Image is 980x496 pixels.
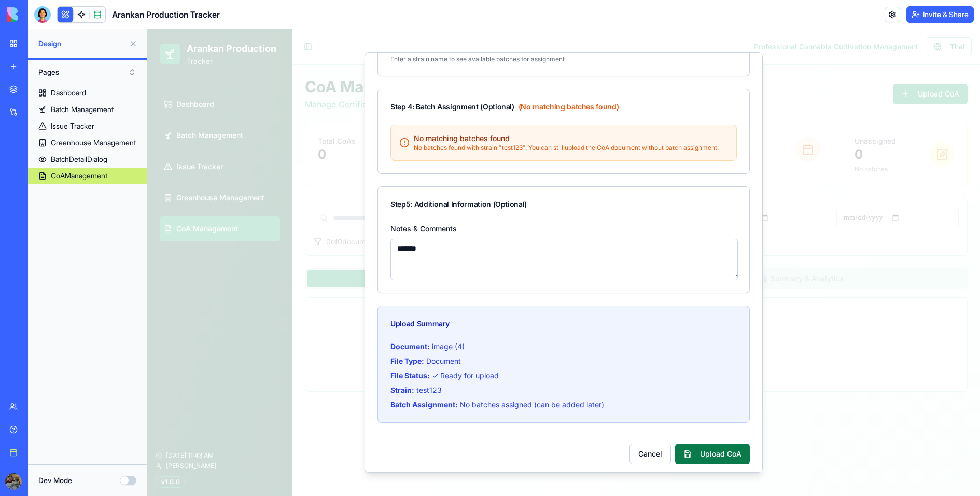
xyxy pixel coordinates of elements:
p: ✓ Ready for upload [243,341,590,352]
strong: Batch Assignment: [243,371,311,380]
div: Batch Management [51,104,114,115]
h1: Arankan Production Tracker [112,8,220,21]
div: Step 4: Batch Assignment (Optional) [243,73,590,83]
strong: File Type: [243,327,277,336]
span: Design [38,38,125,49]
div: BatchDetailDialog [51,154,107,164]
p: No matching batches found [267,104,571,115]
span: (No matching batches found) [371,73,472,82]
strong: Document: [243,313,283,322]
a: BatchDetailDialog [28,151,147,168]
div: Dashboard [51,88,86,98]
p: image (4) [243,312,590,323]
strong: Strain: [243,356,267,365]
img: ACg8ocLckqTCADZMVyP0izQdSwexkWcE6v8a1AEXwgvbafi3xFy3vSx8=s96-c [5,473,22,490]
div: Upload Summary [243,290,590,300]
label: Dev Mode [38,475,72,486]
a: Batch Management [28,101,147,118]
img: logo [7,7,72,22]
button: Invite & Share [906,6,974,23]
p: test123 [243,356,590,366]
button: Upload CoA [528,415,603,435]
p: Enter a strain name to see available batches for assignment [243,26,590,34]
p: Document [243,327,590,337]
p: No batches assigned (can be added later) [243,370,590,381]
p: No batches found with strain " test123 ". You can still upload the CoA document without batch ass... [267,115,571,123]
strong: File Status: [243,342,283,351]
div: Issue Tracker [51,121,94,131]
a: CoAManagement [28,168,147,184]
a: Issue Tracker [28,118,147,134]
a: Dashboard [28,85,147,101]
div: Step 5 : Additional Information (Optional) [243,170,590,181]
button: Cancel [482,415,524,435]
div: Greenhouse Management [51,137,136,148]
label: Notes & Comments [243,195,310,204]
a: Greenhouse Management [28,134,147,151]
button: Pages [33,64,142,80]
div: CoAManagement [51,171,107,181]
